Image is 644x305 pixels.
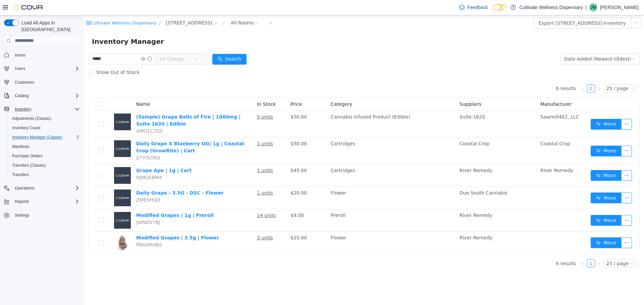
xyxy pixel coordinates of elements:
[507,103,538,114] button: icon: swapMove
[1,64,83,73] button: Users
[9,161,80,169] span: Transfers (Classic)
[15,93,29,98] span: Catalog
[7,151,83,161] button: Purchase Orders
[537,222,548,233] button: icon: ellipsis
[585,3,587,11] p: |
[507,222,538,233] button: icon: swapMove
[207,152,223,158] span: $45.00
[12,92,31,100] button: Catalog
[15,106,31,112] span: Inventory
[9,152,80,160] span: Purchase Orders
[9,152,45,160] a: Purchase Orders
[546,71,550,76] i: icon: down
[548,42,552,46] i: icon: down
[376,99,401,104] span: Suite 1620
[52,140,76,145] span: Z7V3LTAQ
[9,133,80,141] span: Inventory Manager (Classic)
[546,246,550,251] i: icon: down
[591,3,596,11] span: JM
[472,69,492,77] li: 6 results
[7,133,83,142] button: Inventory Manager (Classic)
[147,2,170,12] div: All Rooms
[30,174,47,191] img: Daily Grape - 3.5G - DSC - Flower placeholder
[10,54,58,60] span: Show Out of Stock
[376,197,409,203] span: River Remedy
[12,184,80,192] span: Operations
[7,114,83,123] button: Adjustments (Classic)
[30,98,47,115] img: (Sample) Grape Balls of Fire | 1000mg | Suite 1620 | Edible placeholder
[1,183,83,193] button: Operations
[503,69,511,77] li: 1
[12,78,37,86] a: Customers
[30,197,47,213] img: Modified Grapes | 1g | Preroll placeholder
[507,177,538,188] button: icon: swapMove
[244,171,373,194] td: Flower
[1,104,83,114] button: Inventory
[523,69,545,77] div: 25 / page
[507,155,538,165] button: icon: swapMove
[547,2,558,13] button: icon: ellipsis
[207,220,223,225] span: $25.00
[12,92,80,100] span: Catalog
[244,95,373,122] td: Cannabis Infused Product (Edible)
[207,86,218,91] span: Price
[15,53,25,58] span: Home
[244,216,373,238] td: Flower
[9,115,54,123] a: Adjustments (Classic)
[495,244,503,252] li: Previous Page
[12,198,32,206] button: Reports
[52,204,76,210] span: JWNDV7BJ
[173,220,189,225] u: 3 units
[376,86,397,91] span: Suppliers
[1,77,83,87] button: Customers
[244,122,373,149] td: Cartridges
[7,123,83,133] button: Inventory Count
[457,152,489,158] span: River Remedy
[9,133,65,141] a: Inventory Manager (Classic)
[7,170,83,179] button: Transfers
[12,116,51,121] span: Adjustments (Classic)
[12,65,28,73] button: Users
[1,210,83,220] button: Settings
[12,125,41,131] span: Inventory Count
[9,124,80,132] span: Inventory Count
[503,69,511,77] a: 1
[511,69,519,77] li: Next Page
[173,152,189,158] u: 1 units
[15,80,34,85] span: Customers
[467,4,488,11] span: Feedback
[12,184,37,192] button: Operations
[1,50,83,60] button: Home
[503,244,511,252] li: 1
[9,143,32,151] a: Manifests
[12,135,62,140] span: Inventory Manager (Classic)
[12,163,46,168] span: Transfers (Classic)
[376,175,424,180] span: Due South Cannabis
[13,4,44,11] img: Cova
[2,5,7,10] i: icon: shop
[457,126,486,131] span: Coastal Crop
[52,159,78,165] span: HJMGE8M4
[457,86,488,91] span: Manufacturer
[244,149,373,171] td: Cartridges
[9,171,32,179] a: Transfers
[52,86,66,91] span: Name
[472,244,492,252] li: 6 results
[19,19,80,33] span: Load All Apps in [GEOGRAPHIC_DATA]
[9,171,80,179] span: Transfers
[207,175,223,180] span: $20.00
[244,194,373,216] td: Preroll
[493,4,507,11] input: Dark Mode
[537,155,548,165] button: icon: ellipsis
[495,69,503,77] li: Previous Page
[173,86,192,91] span: In Stock
[511,244,519,252] li: Next Page
[376,220,409,225] span: River Remedy
[186,5,187,10] span: /
[1,197,83,206] button: Reports
[12,51,28,59] a: Home
[52,126,160,138] a: Daily Grape X Blueberry OG| 1g | Coastal Crop (GrowRite) | Cart
[207,126,223,131] span: $50.00
[15,213,29,218] span: Settings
